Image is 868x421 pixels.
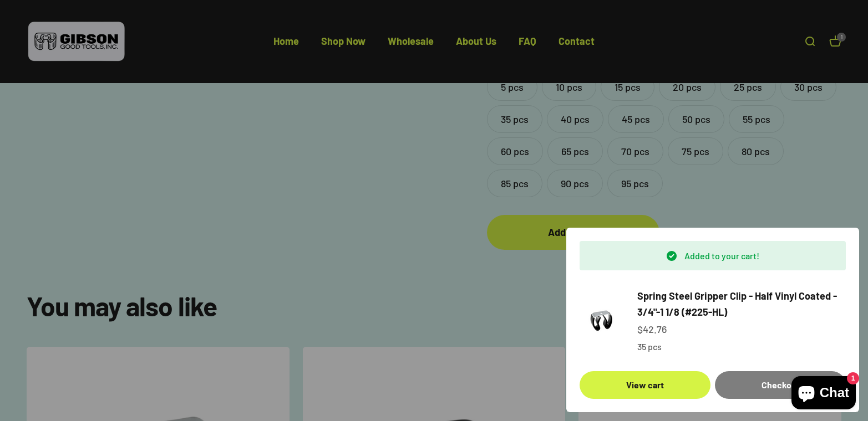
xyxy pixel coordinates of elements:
p: 35 pcs [637,340,846,354]
img: Gripper clip, made & shipped from the USA! [580,299,624,343]
button: Checkout [715,371,846,399]
inbox-online-store-chat: Shopify online store chat [788,376,859,412]
div: Checkout [728,378,833,392]
div: Added to your cart! [580,241,846,271]
a: Spring Steel Gripper Clip - Half Vinyl Coated - 3/4"-1 1/8 (#225-HL) [637,288,846,320]
a: View cart [580,371,710,399]
sale-price: $42.76 [637,321,667,337]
